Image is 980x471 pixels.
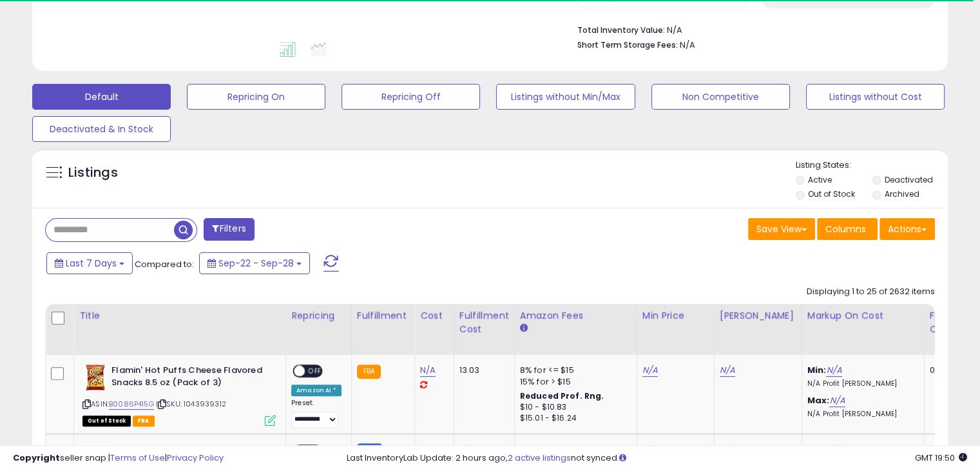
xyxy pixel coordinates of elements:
[930,309,974,336] div: Fulfillable Quantity
[133,416,155,426] span: FBA
[651,84,790,110] button: Non Competitive
[520,390,604,401] b: Reduced Prof. Rng.
[291,399,341,428] div: Preset:
[218,257,294,270] span: Sep-22 - Sep-28
[357,309,409,323] div: Fulfillment
[930,365,970,376] div: 0
[520,323,528,334] small: Amazon Fees.
[204,218,254,241] button: Filters
[508,452,571,464] a: 2 active listings
[459,365,504,376] div: 13.03
[884,174,932,185] label: Deactivated
[420,364,436,377] a: N/A
[720,309,796,323] div: [PERSON_NAME]
[806,84,945,110] button: Listings without Cost
[291,309,346,323] div: Repricing
[520,402,627,413] div: $10 - $10.83
[13,452,224,465] div: seller snap | |
[82,365,276,425] div: ASIN:
[420,309,448,323] div: Cost
[808,188,855,199] label: Out of Stock
[79,309,280,323] div: Title
[808,174,832,185] label: Active
[520,376,627,388] div: 15% for > $15
[748,218,815,240] button: Save View
[32,84,171,110] button: Default
[807,364,827,376] b: Min:
[520,365,627,376] div: 8% for <= $15
[807,286,935,298] div: Displaying 1 to 25 of 2632 items
[167,452,224,464] a: Privacy Policy
[807,410,914,419] p: N/A Profit [PERSON_NAME]
[459,309,509,336] div: Fulfillment Cost
[305,366,325,377] span: OFF
[341,84,480,110] button: Repricing Off
[82,416,131,426] span: All listings that are currently out of stock and unavailable for purchase on Amazon
[720,364,735,377] a: N/A
[807,309,919,323] div: Markup on Cost
[642,364,658,377] a: N/A
[291,385,341,396] div: Amazon AI *
[68,164,118,182] h5: Listings
[46,252,133,274] button: Last 7 Days
[915,452,967,464] span: 2025-10-6 19:50 GMT
[520,309,631,323] div: Amazon Fees
[32,116,171,142] button: Deactivated & In Stock
[496,84,635,110] button: Listings without Min/Max
[796,159,948,172] p: Listing States:
[802,304,924,355] th: The percentage added to the cost of goods (COGS) that forms the calculator for Min & Max prices.
[807,379,914,388] p: N/A Profit [PERSON_NAME]
[66,257,117,270] span: Last 7 Days
[826,364,841,377] a: N/A
[829,394,845,407] a: N/A
[879,218,935,240] button: Actions
[109,399,154,410] a: B0086P415G
[520,413,627,424] div: $15.01 - $16.24
[347,452,967,465] div: Last InventoryLab Update: 2 hours ago, not synced.
[110,452,165,464] a: Terms of Use
[13,452,60,464] strong: Copyright
[817,218,878,240] button: Columns
[111,365,268,392] b: Flamin' Hot Puffs Cheese Flavored Snacks 8.5 oz (Pack of 3)
[357,365,381,379] small: FBA
[135,258,194,270] span: Compared to:
[825,223,866,235] span: Columns
[156,399,226,409] span: | SKU: 1043939312
[807,394,830,406] b: Max:
[199,252,310,274] button: Sep-22 - Sep-28
[187,84,325,110] button: Repricing On
[82,365,108,390] img: 51FnJsa8AaS._SL40_.jpg
[642,309,709,323] div: Min Price
[884,188,919,199] label: Archived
